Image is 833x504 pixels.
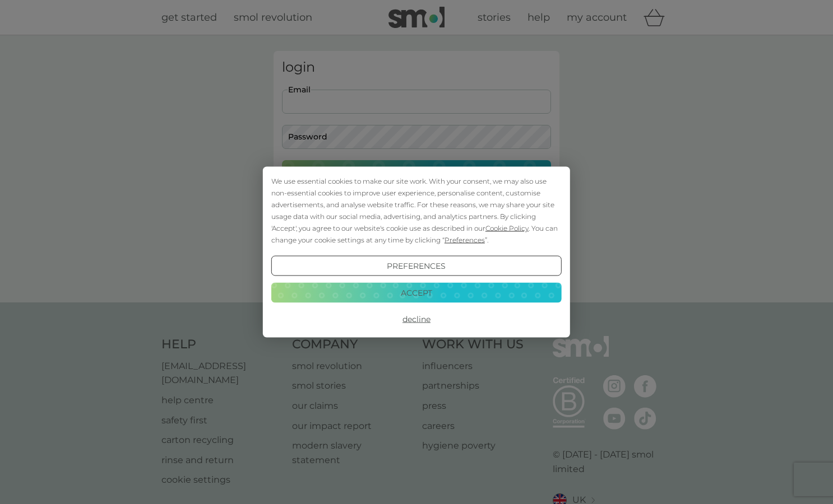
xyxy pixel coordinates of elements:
[485,224,529,232] span: Cookie Policy
[263,167,570,338] div: Cookie Consent Prompt
[445,236,485,244] span: Preferences
[271,282,562,302] button: Accept
[271,256,562,276] button: Preferences
[271,309,562,329] button: Decline
[271,175,562,246] div: We use essential cookies to make our site work. With your consent, we may also use non-essential ...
